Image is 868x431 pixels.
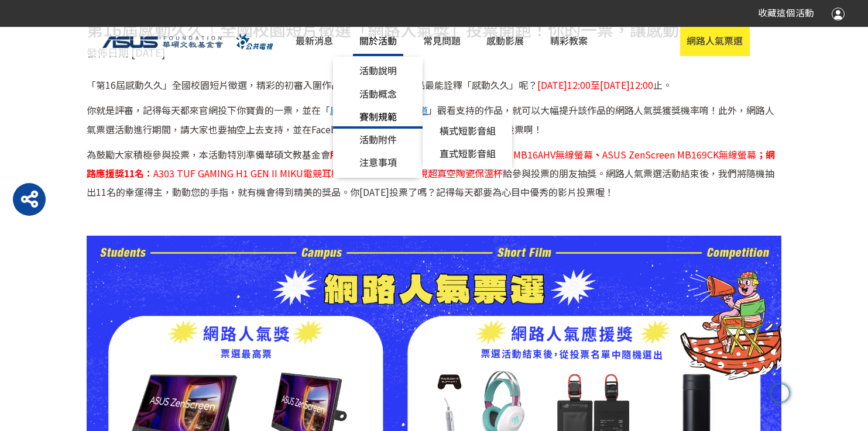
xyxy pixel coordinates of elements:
span: ASUS ZenScreen MB16AHV無線螢幕 [438,147,593,161]
span: 關於活動 [359,33,397,47]
a: 注意事項 [333,152,423,175]
span: 「第16屆感動久久」全國校園短片徵選，精彩的初審入圍作品出爐囉！哪一部作品最能詮釋「感動久久」呢？ [87,78,537,92]
img: ASUS [102,36,223,48]
span: 收藏這個活動 [758,8,814,19]
span: [DATE]12:00至[DATE]12:00 [537,78,653,92]
span: 網路人氣票選 [687,33,743,47]
span: 」觀看支持的作品，就可以大幅提升該作品的網路人氣獎獲獎機率唷！此外，網路人氣票選活動進行期間，請大家也要抽空上去支持，並在Facebook及YouTube上大力轉貼，呼朋引伴來投票啊！ [87,103,774,136]
span: 感動久久 YouTube頻道 [330,103,428,117]
span: 止。 [653,78,672,92]
img: PTS [229,34,283,50]
a: 活動說明 [333,60,423,83]
a: 直式短影音組 [423,143,512,165]
span: 你就是評審，記得每天都來官網投下你寶貴的一票，並在「 [87,103,330,117]
a: 活動附件 [333,129,423,151]
strong: 、 [593,147,602,161]
strong: 所提供的網路人氣獎2名： [330,147,438,161]
span: A303 TUF GAMING H1 GEN II MIKU電競耳機 [153,166,341,180]
a: 橫式短影音組 [423,120,512,143]
a: 感動影展 [480,27,530,56]
a: 最新消息 [289,27,339,56]
span: 賽制規範 [359,109,397,123]
a: 常見問題 [416,27,466,56]
a: 活動概念 [333,83,423,106]
a: 感動久久 YouTube頻道 [330,102,428,117]
a: 精彩教案 [544,27,594,56]
span: 為鼓勵大家積極參與投票，本活動特別準備華碩文教基金會 [87,147,330,161]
